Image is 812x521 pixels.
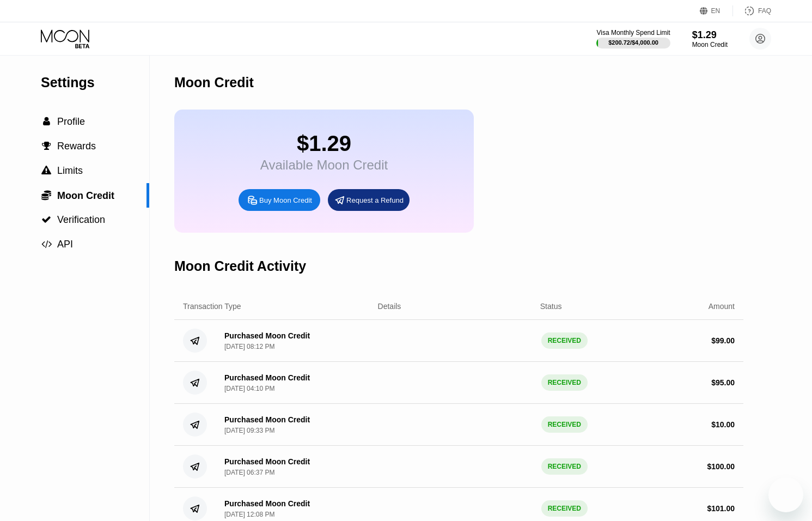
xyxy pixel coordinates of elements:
div: EN [711,7,721,15]
span:  [42,141,51,151]
span: API [57,239,73,250]
div: FAQ [758,7,771,15]
div: Transaction Type [183,302,241,311]
div: Details [378,302,401,311]
div: Purchased Moon Credit [224,457,310,466]
div: Amount [709,302,735,311]
div: Moon Credit [692,41,728,49]
div: Request a Refund [346,196,404,205]
div: $1.29 [260,131,388,156]
div: $1.29Moon Credit [692,29,728,49]
div: Purchased Moon Credit [224,415,310,424]
span:  [43,117,50,126]
div: [DATE] 09:33 PM [224,427,274,434]
div: Visa Monthly Spend Limit [596,29,670,37]
div: Status [540,302,562,311]
div: Moon Credit [174,75,254,90]
div: EN [700,5,733,16]
div: [DATE] 04:10 PM [224,385,274,392]
div: $1.29 [692,29,728,41]
span: Moon Credit [57,190,114,201]
div: FAQ [733,5,771,16]
div: Purchased Moon Credit [224,331,310,340]
div: Purchased Moon Credit [224,373,310,382]
div: RECEIVED [541,458,588,475]
div: RECEIVED [541,332,588,349]
div: [DATE] 12:08 PM [224,511,274,518]
div: Request a Refund [328,189,410,211]
div: RECEIVED [541,500,588,517]
div: Purchased Moon Credit [224,499,310,508]
span: Profile [57,116,85,127]
div: $ 100.00 [707,462,735,471]
div: $ 101.00 [707,504,735,513]
iframe: Button to launch messaging window [768,477,803,512]
div: Visa Monthly Spend Limit$200.72/$4,000.00 [596,29,670,49]
div: RECEIVED [541,374,588,391]
div:  [41,141,52,151]
div: [DATE] 08:12 PM [224,343,274,350]
span:  [41,190,51,201]
div: Available Moon Credit [260,157,388,173]
span:  [41,166,51,175]
div: RECEIVED [541,416,588,433]
span:  [41,215,51,225]
div: Moon Credit Activity [174,258,306,274]
div:  [41,166,52,175]
div: Buy Moon Credit [259,196,312,205]
div:  [41,117,52,126]
div: $ 10.00 [711,420,735,429]
div: Buy Moon Credit [239,189,320,211]
div: $ 95.00 [711,378,735,387]
div: $ 99.00 [711,336,735,345]
div:  [41,190,52,201]
div: [DATE] 06:37 PM [224,469,274,476]
span: Limits [57,165,83,176]
span: Verification [57,214,105,225]
span: Rewards [57,141,96,152]
span:  [41,239,52,249]
div:  [41,239,52,249]
div:  [41,215,52,225]
div: Settings [41,75,149,90]
div: $200.72 / $4,000.00 [608,39,658,46]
